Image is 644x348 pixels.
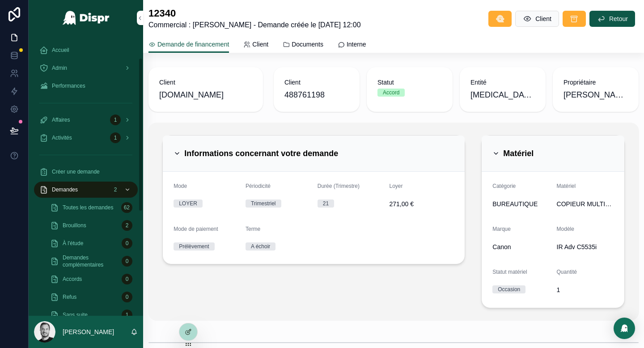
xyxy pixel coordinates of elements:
span: Toutes les demandes [63,204,113,211]
a: Affaires1 [34,112,138,128]
span: Mode [174,183,187,189]
a: Demandes complémentaires0 [45,253,138,269]
span: À l'étude [63,240,83,247]
span: Entité [470,78,535,87]
a: Accueil [34,42,138,58]
a: Refus0 [45,289,138,305]
div: 62 [121,202,132,213]
span: Mode de paiement [174,226,218,232]
div: 2 [122,220,132,231]
span: Loyer [389,183,402,189]
span: Accords [63,276,82,283]
button: Retour [589,11,635,27]
div: A échoir [251,242,270,250]
a: À l'étude0 [45,235,138,251]
div: 2 [110,184,121,195]
a: Demandes2 [34,182,138,198]
div: 0 [122,292,132,302]
span: Client [535,14,551,23]
h2: Informations concernant votre demande [184,146,338,161]
span: Périodicité [246,183,271,189]
a: Brouillons2 [45,217,138,233]
span: Interne [347,40,366,49]
span: Brouillons [63,222,86,229]
span: [MEDICAL_DATA] DOCUMENT [470,89,535,101]
h2: Matériel [503,146,534,161]
span: Propriétaire [563,78,628,87]
span: Demandes [52,186,78,193]
div: Trimestriel [251,199,276,208]
p: [PERSON_NAME] [63,327,114,336]
span: Statut [377,78,442,87]
span: Performances [52,82,85,89]
a: Toutes les demandes62 [45,199,138,216]
span: Refus [63,293,76,301]
span: COPIEUR MULTIFONCTION [557,199,614,208]
span: Terme [246,226,260,232]
span: Client [284,78,349,87]
span: Accueil [52,47,69,54]
button: Client [515,11,559,27]
span: Retour [609,14,628,23]
a: Accords0 [45,271,138,287]
span: Sans suite [63,311,88,318]
div: 0 [122,238,132,249]
h1: 12340 [148,7,361,20]
span: Client [159,78,252,87]
span: 1 [557,285,614,294]
span: BUREAUTIQUE [492,199,538,208]
span: Commercial : [PERSON_NAME] - Demande créée le [DATE] 12:00 [148,20,361,30]
a: Interne [338,36,366,54]
div: scrollable content [29,36,143,316]
span: Statut matériel [492,269,527,275]
span: Marque [492,226,511,232]
div: Accord [383,89,399,97]
span: Activités [52,134,72,141]
span: Documents [292,40,323,49]
img: App logo [62,11,110,25]
span: [DOMAIN_NAME] [159,89,224,101]
a: Demande de financement [148,36,229,53]
span: Modèle [557,226,574,232]
span: Durée (Trimestre) [318,183,360,189]
a: Performances [34,78,138,94]
span: Affaires [52,116,70,123]
div: Open Intercom Messenger [614,318,635,339]
a: Créer une demande [34,164,138,180]
span: Demandes complémentaires [63,254,118,268]
a: Admin [34,60,138,76]
div: 1 [110,115,121,125]
a: Client [243,36,268,54]
div: 1 [122,310,132,320]
span: [PERSON_NAME] [563,89,628,101]
div: LOYER [179,199,197,208]
a: Documents [283,36,323,54]
span: Quantité [557,269,577,275]
span: Catégorie [492,183,516,189]
div: 1 [110,132,121,143]
a: Activités1 [34,130,138,146]
span: Créer une demande [52,168,100,175]
a: Sans suite1 [45,307,138,323]
span: Canon [492,242,549,251]
div: 0 [122,256,132,267]
div: Prélèvement [179,242,209,250]
div: 21 [323,199,329,208]
div: Occasion [498,285,520,293]
span: IR Adv C5535i [557,242,614,251]
div: 0 [122,274,132,284]
span: 271,00 € [389,199,454,208]
span: Matériel [557,183,576,189]
span: Demande de financement [157,40,229,49]
span: Admin [52,64,67,72]
span: 488761198 [284,89,349,101]
span: Client [252,40,268,49]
